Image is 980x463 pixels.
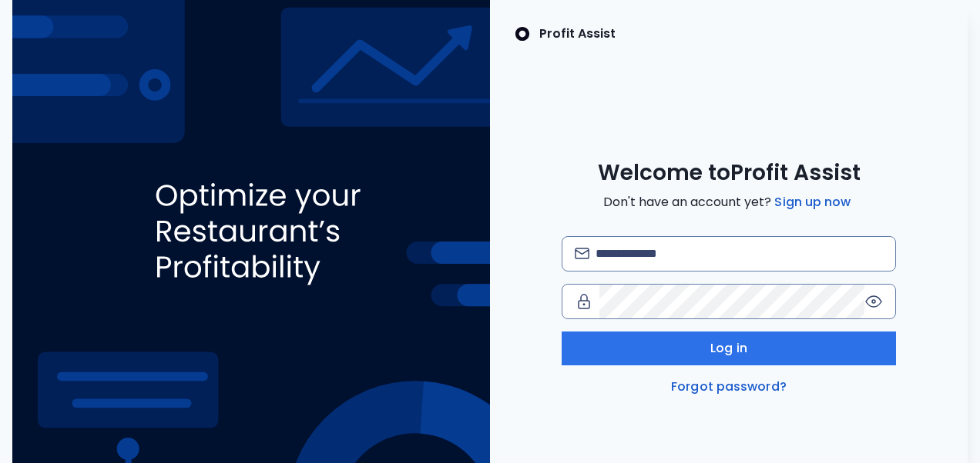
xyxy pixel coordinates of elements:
[539,25,616,43] p: Profit Assist
[603,193,854,212] span: Don't have an account yet?
[515,25,530,43] img: SpotOn Logo
[575,248,589,259] img: email
[598,159,861,187] span: Welcome to Profit Assist
[771,193,854,212] a: Sign up now
[562,331,896,365] button: Log in
[710,339,747,358] span: Log in
[668,378,790,396] a: Forgot password?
